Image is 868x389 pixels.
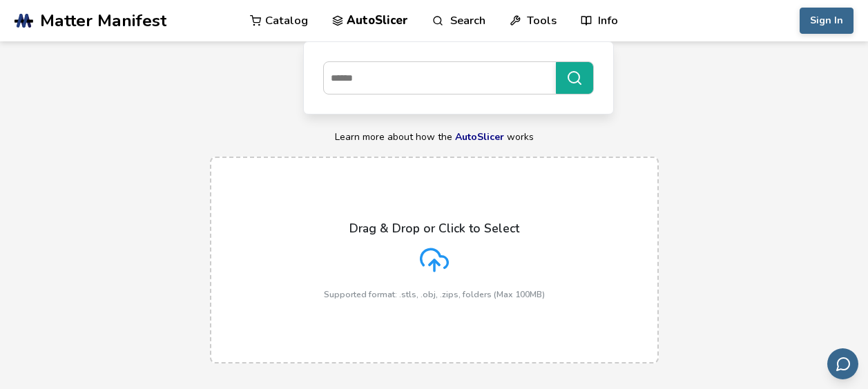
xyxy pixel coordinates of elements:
[349,221,519,235] p: Drag & Drop or Click to Select
[800,8,853,34] button: Sign In
[455,130,504,143] a: AutoSlicer
[324,290,545,299] p: Supported format: .stls, .obj, .zips, folders (Max 100MB)
[40,11,166,30] span: Matter Manifest
[827,348,858,379] button: Send feedback via email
